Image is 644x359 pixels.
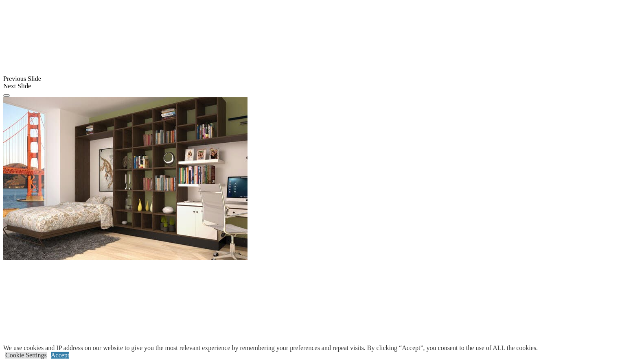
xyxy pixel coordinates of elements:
[3,94,10,97] button: Click here to pause slide show
[3,75,641,83] div: Previous Slide
[3,97,248,260] img: Banner for mobile view
[3,344,538,352] div: We use cookies and IP address on our website to give you the most relevant experience by remember...
[51,352,69,359] a: Accept
[5,352,47,359] a: Cookie Settings
[3,83,641,90] div: Next Slide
